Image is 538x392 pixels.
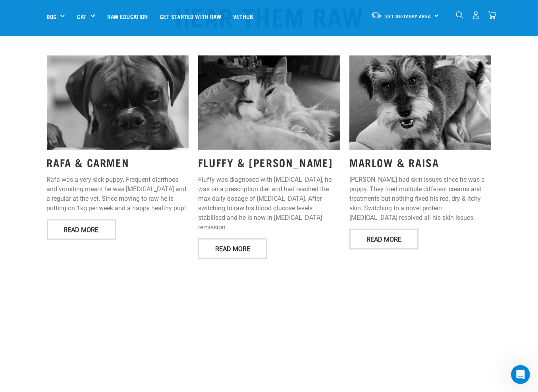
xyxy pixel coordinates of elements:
p: Rafa was a very sick puppy. Frequent diarrhoea and vomiting meant he was [MEDICAL_DATA] and a reg... [47,175,189,213]
img: home-icon-1@2x.png [456,11,463,19]
a: Read More [349,229,418,250]
h3: RAFA & CARMEN [47,156,189,169]
a: Read More [198,238,267,259]
p: [PERSON_NAME] had skin issues since he was a puppy. They tried multiple different creams and trea... [349,175,491,223]
a: Raw Education [101,0,154,32]
iframe: Intercom live chat [511,365,530,384]
a: Cat [77,12,86,21]
a: Get started with Raw [154,0,227,32]
a: Read More [47,219,116,240]
span: Set Delivery Area [386,15,432,17]
img: user.png [472,11,480,19]
a: Dog [47,12,56,21]
p: Fluffy was diagnosed with [MEDICAL_DATA], he was on a prescription diet and had reached the max d... [198,175,340,232]
img: RAW STORIES 1 1 [198,56,340,150]
h3: FLUFFY & [PERSON_NAME] [198,156,340,169]
img: van-moving.png [371,12,382,19]
h3: MARLOW & RAISA [349,156,491,169]
img: RAW STORIES 18 1 [47,56,189,150]
a: Vethub [227,0,259,32]
img: home-icon@2x.png [488,11,496,19]
img: 269881260 444582443780960 8214543412923568303 n 1 1 [349,56,491,150]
